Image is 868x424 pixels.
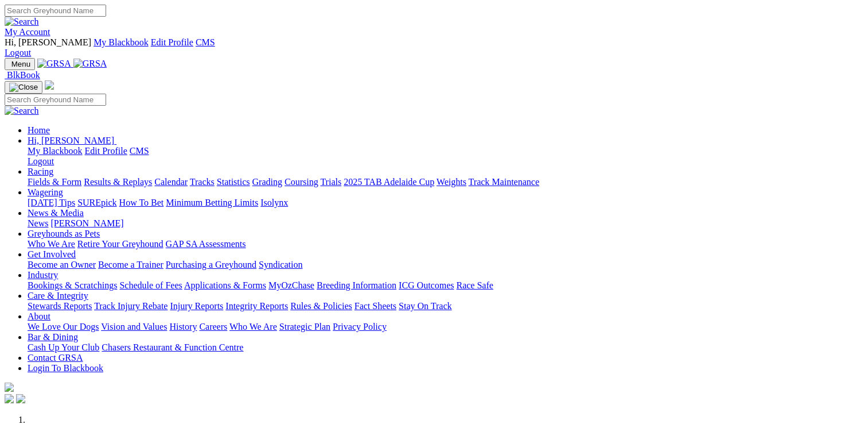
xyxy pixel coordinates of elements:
[166,260,256,269] a: Purchasing a Greyhound
[28,146,863,167] div: Hi, [PERSON_NAME]
[94,37,149,47] a: My Blackbook
[5,37,863,58] div: My Account
[317,280,396,290] a: Breeding Information
[119,198,164,207] a: How To Bet
[5,81,42,94] button: Toggle navigation
[28,363,103,373] a: Login To Blackbook
[28,322,99,332] a: We Love Our Dogs
[166,239,246,249] a: GAP SA Assessments
[268,280,314,290] a: MyOzChase
[73,59,107,69] img: GRSA
[37,59,71,69] img: GRSA
[28,239,863,249] div: Greyhounds as Pets
[28,322,863,332] div: About
[28,208,84,218] a: News & Media
[469,177,539,187] a: Track Maintenance
[399,280,454,290] a: ICG Outcomes
[5,5,106,17] input: Search
[28,198,75,207] a: [DATE] Tips
[437,177,466,187] a: Weights
[320,177,341,187] a: Trials
[290,301,352,311] a: Rules & Policies
[28,249,76,259] a: Get Involved
[5,37,91,47] span: Hi, [PERSON_NAME]
[199,322,227,332] a: Careers
[225,301,288,311] a: Integrity Reports
[77,198,116,207] a: SUREpick
[5,383,14,392] img: logo-grsa-white.png
[16,394,25,403] img: twitter.svg
[28,342,99,352] a: Cash Up Your Club
[355,301,396,311] a: Fact Sheets
[28,270,58,280] a: Industry
[9,83,38,92] img: Close
[28,125,50,135] a: Home
[50,218,123,228] a: [PERSON_NAME]
[170,301,223,311] a: Injury Reports
[28,353,83,363] a: Contact GRSA
[28,136,114,145] span: Hi, [PERSON_NAME]
[28,167,53,176] a: Racing
[7,70,40,80] span: BlkBook
[5,27,50,37] a: My Account
[98,260,164,269] a: Become a Trainer
[28,136,116,145] a: Hi, [PERSON_NAME]
[184,280,266,290] a: Applications & Forms
[119,280,182,290] a: Schedule of Fees
[28,332,78,342] a: Bar & Dining
[28,280,117,290] a: Bookings & Scratchings
[28,301,863,311] div: Care & Integrity
[344,177,434,187] a: 2025 TAB Adelaide Cup
[77,239,164,249] a: Retire Your Greyhound
[28,342,863,353] div: Bar & Dining
[5,58,35,70] button: Toggle navigation
[130,146,149,156] a: CMS
[28,198,863,208] div: Wagering
[28,218,48,228] a: News
[151,37,193,47] a: Edit Profile
[285,177,318,187] a: Coursing
[28,218,863,229] div: News & Media
[101,322,167,332] a: Vision and Values
[45,80,54,90] img: logo-grsa-white.png
[456,280,493,290] a: Race Safe
[260,198,288,207] a: Isolynx
[217,177,250,187] a: Statistics
[28,146,83,156] a: My Blackbook
[84,177,152,187] a: Results & Replays
[85,146,127,156] a: Edit Profile
[5,106,39,116] img: Search
[166,198,258,207] a: Minimum Betting Limits
[5,394,14,403] img: facebook.svg
[279,322,330,332] a: Strategic Plan
[102,342,243,352] a: Chasers Restaurant & Function Centre
[28,156,54,166] a: Logout
[5,17,39,27] img: Search
[154,177,188,187] a: Calendar
[229,322,277,332] a: Who We Are
[252,177,282,187] a: Grading
[333,322,387,332] a: Privacy Policy
[28,177,863,187] div: Racing
[11,60,30,68] span: Menu
[94,301,168,311] a: Track Injury Rebate
[28,301,92,311] a: Stewards Reports
[5,70,40,80] a: BlkBook
[28,260,863,270] div: Get Involved
[5,94,106,106] input: Search
[28,229,100,238] a: Greyhounds as Pets
[190,177,215,187] a: Tracks
[399,301,451,311] a: Stay On Track
[169,322,197,332] a: History
[259,260,302,269] a: Syndication
[28,311,50,321] a: About
[28,280,863,291] div: Industry
[28,239,75,249] a: Who We Are
[28,177,81,187] a: Fields & Form
[28,291,88,300] a: Care & Integrity
[28,187,63,197] a: Wagering
[5,48,31,57] a: Logout
[196,37,215,47] a: CMS
[28,260,96,269] a: Become an Owner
